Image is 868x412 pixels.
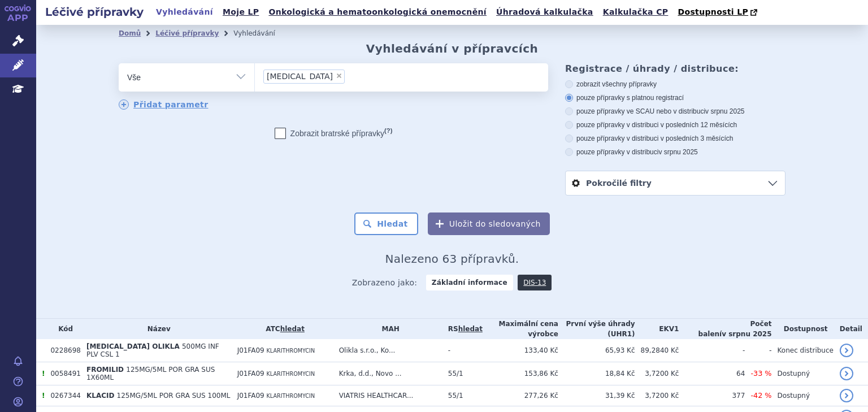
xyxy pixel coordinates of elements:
td: 0267344 [45,385,80,406]
td: VIATRIS HEALTHCAR... [333,385,442,406]
td: 3,7200 Kč [635,362,679,385]
label: pouze přípravky v distribuci v posledních 12 měsících [565,120,785,129]
label: pouze přípravky ve SCAU nebo v distribuci [565,107,785,116]
span: 55/1 [448,370,463,378]
td: Dostupný [772,385,834,406]
label: Zobrazit bratrské přípravky [275,128,393,139]
th: První výše úhrady (UHR1) [558,319,635,339]
span: Nalezeno 63 přípravků. [385,252,519,266]
span: -33 % [750,369,771,378]
th: ATC [232,319,333,339]
td: 377 [679,385,745,406]
a: hledat [458,325,483,333]
span: J01FA09 [237,346,264,354]
span: 125MG/5ML POR GRA SUS 100ML [117,392,231,400]
th: Detail [834,319,868,339]
th: Název [81,319,232,339]
td: Krka, d.d., Novo ... [333,362,442,385]
label: pouze přípravky v distribuci [565,148,785,157]
a: Onkologická a hematoonkologická onemocnění [265,5,490,20]
th: Počet balení [679,319,771,339]
a: Vyhledávání [153,5,216,20]
span: KLARITHROMYCIN [267,393,315,399]
a: Domů [119,29,141,37]
span: KLARITHROMYCIN [267,348,315,354]
td: - [442,339,483,362]
label: pouze přípravky s platnou registrací [565,93,785,102]
span: v srpnu 2025 [722,330,771,338]
span: [MEDICAL_DATA] OLIKLA [86,342,180,350]
td: 18,84 Kč [558,362,635,385]
a: hledat [280,325,305,333]
td: 133,40 Kč [483,339,558,362]
a: Úhradová kalkulačka [493,5,597,20]
td: 89,2840 Kč [635,339,679,362]
th: EKV1 [635,319,679,339]
span: [MEDICAL_DATA] [267,72,333,80]
td: Dostupný [772,362,834,385]
span: Dostupnosti LP [678,7,748,16]
td: 64 [679,362,745,385]
a: detail [840,389,853,402]
span: Zobrazeno jako: [352,275,418,290]
th: Maximální cena výrobce [483,319,558,339]
td: 3,7200 Kč [635,385,679,406]
span: J01FA09 [237,370,264,378]
input: [MEDICAL_DATA] [348,69,354,83]
td: - [745,339,771,362]
a: Dostupnosti LP [674,5,763,20]
span: 125MG/5ML POR GRA SUS 1X60ML [86,366,215,381]
span: KLACID [86,392,114,400]
h2: Vyhledávání v přípravcích [366,42,539,55]
span: -42 % [750,391,771,400]
a: Léčivé přípravky [155,29,219,37]
td: 153,86 Kč [483,362,558,385]
a: Přidat parametr [119,99,209,110]
th: Dostupnost [772,319,834,339]
span: KLARITHROMYCIN [267,371,315,377]
a: Pokročilé filtry [566,171,785,195]
th: Kód [45,319,80,339]
span: Tento přípravek má více úhrad. [42,370,45,378]
label: zobrazit všechny přípravky [565,80,785,89]
th: RS [442,319,483,339]
th: MAH [333,319,442,339]
a: detail [840,367,853,380]
td: 0058491 [45,362,80,385]
td: 65,93 Kč [558,339,635,362]
label: pouze přípravky v distribuci v posledních 3 měsících [565,134,785,143]
li: Vyhledávání [233,25,290,42]
td: Konec distribuce [772,339,834,362]
a: Kalkulačka CP [600,5,672,20]
td: 31,39 Kč [558,385,635,406]
td: Olikla s.r.o., Ko... [333,339,442,362]
td: - [679,339,745,362]
a: detail [840,344,853,357]
a: DIS-13 [518,275,552,290]
span: J01FA09 [237,392,264,400]
span: Tento přípravek má více úhrad. [42,392,45,400]
td: 0228698 [45,339,80,362]
button: Hledat [354,212,418,235]
span: v srpnu 2025 [658,148,697,156]
abbr: (?) [384,127,392,135]
span: v srpnu 2025 [705,107,744,115]
a: Moje LP [219,5,262,20]
h3: Registrace / úhrady / distribuce: [565,63,785,74]
strong: Základní informace [426,275,513,290]
h2: Léčivé přípravky [36,4,153,20]
span: 500MG INF PLV CSL 1 [86,342,219,358]
span: FROMILID [86,366,124,374]
span: × [336,72,342,79]
button: Uložit do sledovaných [428,212,550,235]
td: 277,26 Kč [483,385,558,406]
span: 55/1 [448,392,463,400]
